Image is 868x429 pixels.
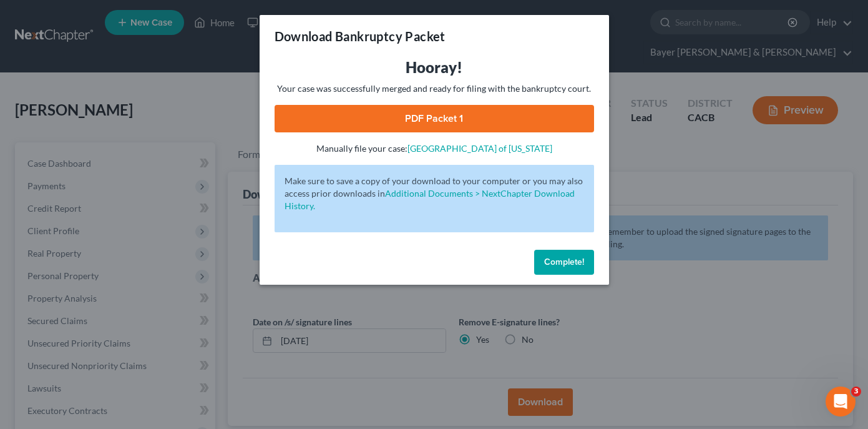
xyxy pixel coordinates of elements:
[851,387,861,397] span: 3
[275,82,594,95] p: Your case was successfully merged and ready for filing with the bankruptcy court.
[285,175,584,212] p: Make sure to save a copy of your download to your computer or you may also access prior downloads in
[544,257,584,267] span: Complete!
[275,105,594,132] a: PDF Packet 1
[275,57,594,77] h3: Hooray!
[275,142,594,155] p: Manually file your case:
[826,387,856,417] iframe: Intercom live chat
[407,143,552,154] a: [GEOGRAPHIC_DATA] of [US_STATE]
[275,27,446,45] h3: Download Bankruptcy Packet
[285,188,575,211] a: Additional Documents > NextChapter Download History.
[534,250,594,275] button: Complete!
